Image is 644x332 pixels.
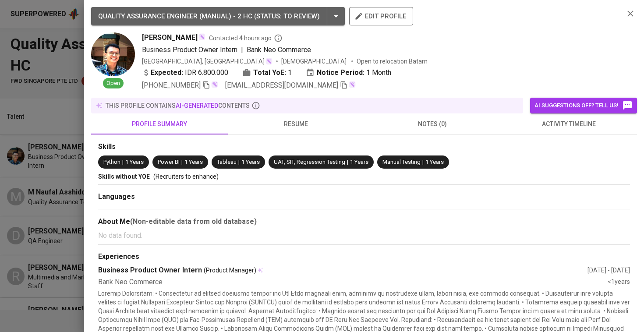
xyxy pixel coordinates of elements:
div: [DATE] - [DATE] [587,266,630,275]
span: UAT, SIT, Regression Testing [274,159,345,165]
div: Business Product Owner Intern [98,265,587,275]
img: b69230ff5487f6957e68a1f1c4d79ff5.jpg [91,32,135,76]
p: No data found. [98,230,630,241]
span: (Product Manager) [204,266,256,275]
span: AI-generated [176,102,218,109]
span: 1 Years [241,159,260,165]
svg: By Batam recruiter [274,34,283,42]
span: 1 Years [425,159,444,165]
span: activity timeline [506,119,632,130]
a: edit profile [349,12,413,19]
span: 1 Years [184,159,203,165]
button: QUALITY ASSURANCE ENGINEER (MANUAL) - 2 HC (STATUS: To Review) [91,7,345,25]
span: [PERSON_NAME] [142,32,198,43]
span: | [122,158,124,166]
button: edit profile [349,7,413,25]
span: | [347,158,348,166]
span: | [241,45,243,55]
b: Total YoE: [253,67,286,78]
span: AI suggestions off? Tell us! [534,100,633,111]
div: Experiences [98,252,630,262]
div: [GEOGRAPHIC_DATA], [GEOGRAPHIC_DATA] [142,57,272,66]
span: [EMAIL_ADDRESS][DOMAIN_NAME] [225,81,338,89]
span: ( STATUS : To Review ) [254,12,320,20]
p: this profile contains contents [106,101,250,110]
button: AI suggestions off? Tell us! [530,98,637,113]
b: Notice Period: [317,67,364,78]
div: Bank Neo Commerce [98,277,608,287]
span: | [181,158,183,166]
span: Power BI [158,159,180,165]
span: resume [233,119,359,130]
img: magic_wand.svg [265,58,272,65]
div: IDR 6.800.000 [142,67,228,78]
span: notes (0) [369,119,495,130]
span: Business Product Owner Intern [142,46,237,54]
span: Open [103,79,124,88]
span: [DEMOGRAPHIC_DATA] [281,57,348,66]
span: QUALITY ASSURANCE ENGINEER (MANUAL) - 2 HC [98,12,252,20]
span: (Recruiters to enhance) [153,173,219,180]
p: Open to relocation : Batam [357,57,428,66]
div: About Me [98,216,630,227]
div: Languages [98,192,630,202]
span: [PHONE_NUMBER] [142,81,201,89]
div: 1 Month [306,67,391,78]
span: | [422,158,424,166]
span: Python [103,159,120,165]
span: 1 Years [350,159,368,165]
span: Contacted 4 hours ago [209,34,283,42]
b: (Non-editable data from old database) [130,217,257,226]
span: edit profile [356,11,406,22]
span: 1 [288,67,292,78]
img: magic_wand.svg [349,81,356,88]
span: Bank Neo Commerce [247,46,311,54]
img: magic_wand.svg [211,81,218,88]
span: Tableau [217,159,237,165]
span: Skills without YOE [98,173,150,180]
span: profile summary [96,119,223,130]
b: Expected: [151,67,183,78]
span: 1 Years [125,159,144,165]
span: Manual Testing [382,159,421,165]
img: magic_wand.svg [198,33,205,40]
div: <1 years [608,277,630,287]
span: | [238,158,240,166]
div: Skills [98,142,630,152]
